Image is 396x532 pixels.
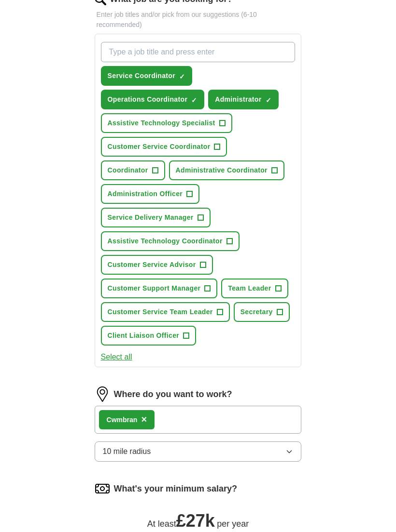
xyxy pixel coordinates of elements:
[95,10,302,30] p: Enter job titles and/or pick from our suggestions (6-10 recommended)
[215,94,261,105] span: Administrator
[101,137,227,157] button: Customer Service Coordinator
[101,66,192,86] button: Service Coordinator✓
[108,165,148,175] span: Coordinator
[108,94,188,105] span: Operations Coordinator
[101,90,205,109] button: Operations Coordinator✓
[114,482,237,495] label: What's your minimum salary?
[108,189,183,199] span: Administration Officer
[101,42,296,62] input: Type a job title and press enter
[147,519,176,529] span: At least
[108,260,196,270] span: Customer Service Advisor
[101,255,213,275] button: Customer Service Advisor
[101,184,200,204] button: Administration Officer
[108,283,201,293] span: Customer Support Manager
[108,71,175,81] span: Service Coordinator
[108,142,211,152] span: Customer Service Coordinator
[101,302,230,322] button: Customer Service Team Leader
[169,160,284,180] button: Administrative Coordinator
[107,415,138,425] div: Cwmbran
[234,302,290,322] button: Secretary
[221,279,288,298] button: Team Leader
[141,414,147,425] span: ×
[95,481,110,496] img: salary.png
[95,441,302,462] button: 10 mile radius
[217,519,249,529] span: per year
[114,388,232,401] label: Where do you want to work?
[101,351,132,363] button: Select all
[179,73,185,80] span: ✓
[101,160,165,180] button: Coordinator
[101,208,211,227] button: Service Delivery Manager
[101,279,218,298] button: Customer Support Manager
[191,96,197,104] span: ✓
[108,118,215,128] span: Assistive Technology Specialist
[108,307,213,317] span: Customer Service Team Leader
[266,96,271,104] span: ✓
[101,113,232,133] button: Assistive Technology Specialist
[141,412,147,427] button: ×
[228,283,271,293] span: Team Leader
[108,331,180,341] span: Client Liaison Officer
[176,511,215,531] span: £ 27k
[208,90,278,109] button: Administrator✓
[108,236,223,246] span: Assistive Technology Coordinator
[101,231,240,251] button: Assistive Technology Coordinator
[103,446,151,457] span: 10 mile radius
[95,386,110,402] img: location.png
[240,307,273,317] span: Secretary
[176,165,268,175] span: Administrative Coordinator
[108,213,194,223] span: Service Delivery Manager
[101,326,197,346] button: Client Liaison Officer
